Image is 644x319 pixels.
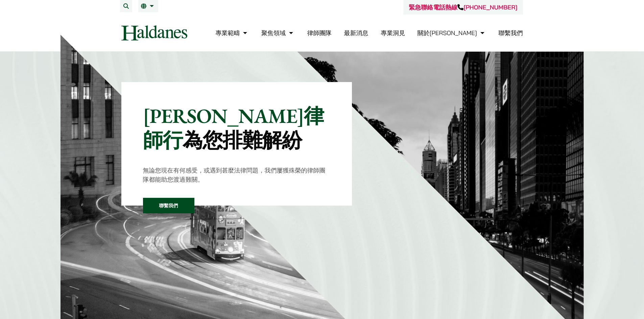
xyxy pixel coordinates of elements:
[409,3,517,11] a: 緊急聯絡電話熱線[PHONE_NUMBER]
[121,25,187,41] img: Logo of Haldanes
[344,29,368,37] a: 最新消息
[143,166,331,184] p: 無論您現在有何感受，或遇到甚麼法律問題，我們屢獲殊榮的律師團隊都能助您渡過難關。
[143,104,331,152] p: [PERSON_NAME]律師行
[215,29,249,37] a: 專業範疇
[261,29,295,37] a: 聚焦領域
[183,127,302,153] mark: 為您排難解紛
[499,29,523,37] a: 聯繫我們
[141,3,156,9] a: 繁
[418,29,486,37] a: 關於何敦
[143,198,194,213] a: 聯繫我們
[307,29,332,37] a: 律師團隊
[381,29,405,37] a: 專業洞見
